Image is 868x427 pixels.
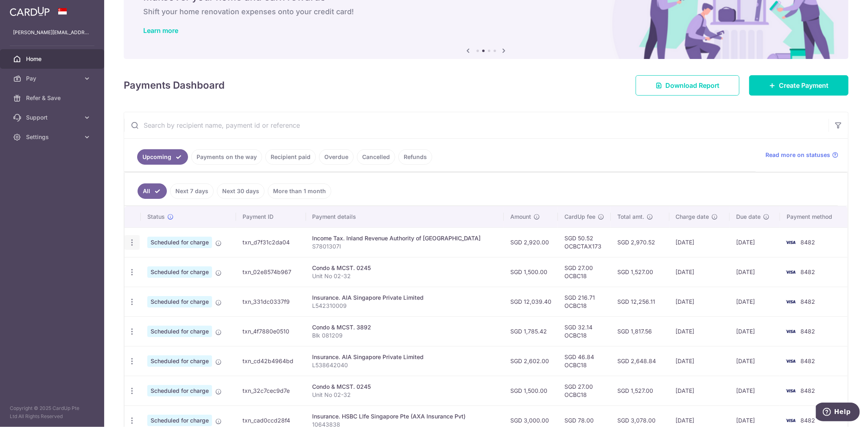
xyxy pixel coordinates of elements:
td: [DATE] [669,227,730,257]
td: SGD 27.00 OCBC18 [558,257,611,287]
p: L542310009 [313,302,497,310]
span: Pay [26,74,80,83]
p: Unit No 02-32 [313,391,497,399]
div: Insurance. HSBC LIfe Singapore Pte (AXA Insurance Pvt) [313,412,497,420]
td: SGD 46.84 OCBC18 [558,346,611,376]
img: Bank Card [783,237,799,247]
td: [DATE] [669,257,730,287]
a: Payments on the way [191,149,262,165]
td: txn_331dc0337f9 [236,287,306,316]
td: txn_d7f31c2da04 [236,227,306,257]
img: Bank Card [783,267,799,277]
td: [DATE] [730,316,780,346]
a: Cancelled [357,149,395,165]
span: Support [26,113,80,122]
a: Create Payment [749,75,848,96]
img: Bank Card [783,356,799,366]
a: Refunds [398,149,432,165]
div: Income Tax. Inland Revenue Authority of [GEOGRAPHIC_DATA] [313,234,497,242]
td: [DATE] [730,376,780,405]
p: Blk 081209 [313,331,497,340]
div: Condo & MCST. 3892 [313,323,497,331]
p: S7801307I [313,242,497,251]
a: All [138,183,167,199]
span: Home [26,55,80,63]
iframe: Opens a widget where you can find more information [816,403,860,423]
div: Condo & MCST. 0245 [313,383,497,391]
img: Bank Card [783,297,799,307]
td: SGD 12,039.40 [504,287,558,316]
td: SGD 1,527.00 [611,376,669,405]
td: txn_32c7cec9d7e [236,376,306,405]
span: Total amt. [617,213,644,221]
td: [DATE] [730,257,780,287]
p: L538642040 [313,361,497,369]
th: Payment details [306,206,504,227]
td: SGD 27.00 OCBC18 [558,376,611,405]
td: SGD 2,602.00 [504,346,558,376]
img: Bank Card [783,386,799,396]
td: SGD 2,648.84 [611,346,669,376]
img: Bank Card [783,416,799,425]
a: Upcoming [137,149,188,165]
span: Scheduled for charge [147,296,212,307]
td: SGD 1,785.42 [504,316,558,346]
td: SGD 32.14 OCBC18 [558,316,611,346]
span: 8482 [800,417,815,424]
span: Read more on statuses [765,151,830,159]
img: Bank Card [783,327,799,336]
td: SGD 2,920.00 [504,227,558,257]
td: [DATE] [730,346,780,376]
td: SGD 1,500.00 [504,376,558,405]
span: Scheduled for charge [147,326,212,337]
td: [DATE] [730,287,780,316]
a: Download Report [636,75,739,96]
td: [DATE] [669,376,730,405]
span: 8482 [800,357,815,364]
span: Refer & Save [26,94,80,102]
td: SGD 2,970.52 [611,227,669,257]
span: CardUp fee [564,213,595,221]
a: Overdue [319,149,354,165]
span: Scheduled for charge [147,237,212,248]
td: txn_4f7880e0510 [236,316,306,346]
span: Status [147,213,165,221]
p: [PERSON_NAME][EMAIL_ADDRESS][DOMAIN_NAME] [13,28,91,37]
td: SGD 50.52 OCBCTAX173 [558,227,611,257]
input: Search by recipient name, payment id or reference [124,112,829,138]
span: 8482 [800,268,815,275]
div: Insurance. AIA Singapore Private Limited [313,353,497,361]
td: [DATE] [669,316,730,346]
img: CardUp [10,7,50,16]
td: SGD 216.71 OCBC18 [558,287,611,316]
p: Unit No 02-32 [313,272,497,280]
td: [DATE] [669,346,730,376]
span: Settings [26,133,80,141]
td: SGD 1,817.56 [611,316,669,346]
span: Amount [510,213,531,221]
span: 8482 [800,387,815,394]
span: Scheduled for charge [147,266,212,278]
td: [DATE] [730,227,780,257]
div: Insurance. AIA Singapore Private Limited [313,294,497,302]
td: [DATE] [669,287,730,316]
span: 8482 [800,239,815,246]
div: Condo & MCST. 0245 [313,264,497,272]
span: Download Report [665,81,719,90]
a: More than 1 month [268,183,331,199]
a: Read more on statuses [765,151,838,159]
a: Recipient paid [265,149,316,165]
a: Next 7 days [170,183,214,199]
span: 8482 [800,328,815,335]
td: SGD 1,527.00 [611,257,669,287]
a: Next 30 days [217,183,265,199]
span: Scheduled for charge [147,355,212,367]
h4: Payments Dashboard [124,78,225,93]
span: Charge date [676,213,709,221]
span: Due date [736,213,761,221]
td: txn_cd42b4964bd [236,346,306,376]
span: Scheduled for charge [147,415,212,426]
td: SGD 1,500.00 [504,257,558,287]
span: Create Payment [779,81,829,90]
td: SGD 12,256.11 [611,287,669,316]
